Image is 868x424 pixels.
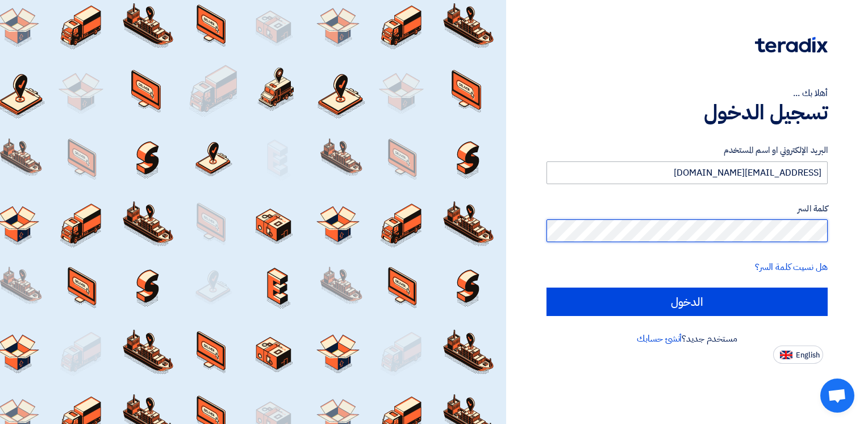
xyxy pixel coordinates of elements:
a: هل نسيت كلمة السر؟ [755,260,828,274]
a: أنشئ حسابك [637,332,682,346]
div: أهلا بك ... [546,86,828,100]
img: Teradix logo [755,37,828,53]
input: أدخل بريد العمل الإلكتروني او اسم المستخدم الخاص بك ... [546,161,828,184]
h1: تسجيل الدخول [546,100,828,125]
div: Open chat [820,379,854,413]
img: en-US.png [780,351,792,359]
button: English [773,346,823,364]
label: البريد الإلكتروني او اسم المستخدم [546,144,828,157]
span: English [796,351,820,359]
label: كلمة السر [546,202,828,215]
input: الدخول [546,288,828,316]
div: مستخدم جديد؟ [546,332,828,346]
